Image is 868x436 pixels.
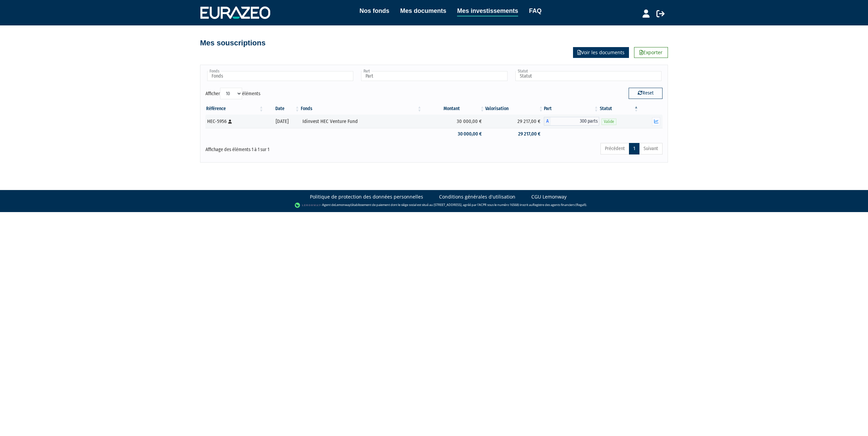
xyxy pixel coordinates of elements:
img: logo-lemonway.png [295,202,321,209]
div: Idinvest HEC Venture Fund [302,118,420,125]
td: 30 000,00 € [422,115,485,128]
th: Valorisation: activer pour trier la colonne par ordre croissant [485,103,544,115]
span: Valide [601,119,616,125]
a: Mes documents [400,6,446,16]
div: HEC-5956 [207,118,262,125]
a: FAQ [529,6,541,16]
th: Statut : activer pour trier la colonne par ordre d&eacute;croissant [599,103,639,115]
td: 29 217,00 € [485,115,544,128]
th: Part: activer pour trier la colonne par ordre croissant [544,103,599,115]
button: Reset [629,88,663,99]
a: CGU Lemonway [531,193,567,200]
div: [DATE] [267,118,298,125]
td: 29 217,00 € [485,128,544,140]
th: Référence : activer pour trier la colonne par ordre croissant [205,103,264,115]
a: Nos fonds [359,6,389,16]
a: Exporter [634,47,668,58]
a: Voir les documents [573,47,629,58]
div: - Agent de (établissement de paiement dont le siège social est situé au [STREET_ADDRESS], agréé p... [7,202,861,209]
th: Montant: activer pour trier la colonne par ordre croissant [422,103,485,115]
a: 1 [629,143,639,154]
label: Afficher éléments [205,88,260,99]
div: Affichage des éléments 1 à 1 sur 1 [205,142,390,153]
span: A [544,117,551,126]
th: Fonds: activer pour trier la colonne par ordre croissant [300,103,422,115]
select: Afficheréléments [220,88,242,99]
a: Politique de protection des données personnelles [310,193,423,200]
h4: Mes souscriptions [200,39,265,47]
div: A - Idinvest HEC Venture Fund [544,117,599,126]
span: 300 parts [551,117,599,126]
img: 1732889491-logotype_eurazeo_blanc_rvb.png [200,6,270,19]
a: Suivant [639,143,663,154]
a: Registre des agents financiers (Regafi) [533,203,586,207]
a: Précédent [600,143,629,154]
th: Date: activer pour trier la colonne par ordre croissant [264,103,300,115]
td: 30 000,00 € [422,128,485,140]
a: Conditions générales d'utilisation [439,193,515,200]
a: Lemonway [335,203,351,207]
a: Mes investissements [457,6,518,17]
i: [Français] Personne physique [228,120,232,124]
